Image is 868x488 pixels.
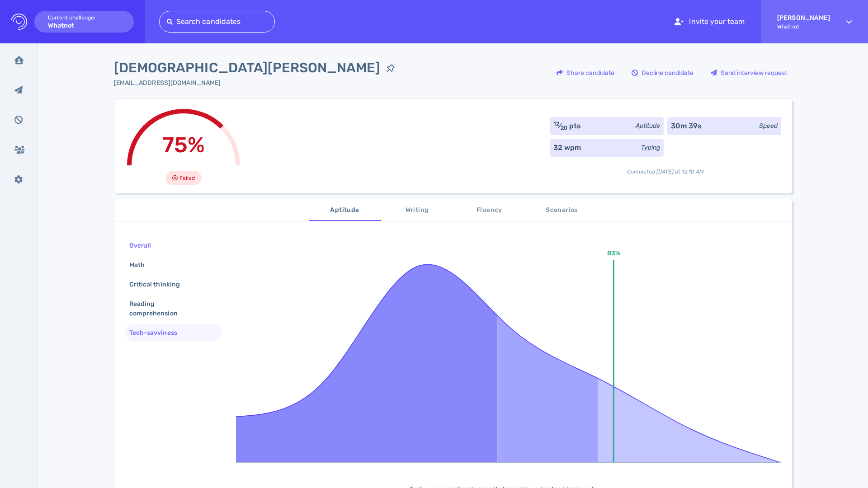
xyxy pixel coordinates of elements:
div: Speed [759,121,778,131]
div: Reading comprehension [127,297,212,320]
div: Decline candidate [627,62,698,83]
span: Aptitude [314,205,376,216]
span: [DEMOGRAPHIC_DATA][PERSON_NAME] [114,58,381,78]
span: Whatnot [777,23,830,30]
sup: 12 [553,121,559,127]
button: Send interview request [706,62,792,84]
strong: [PERSON_NAME] [777,14,830,22]
div: 32 wpm [553,142,581,153]
div: Critical thinking [127,278,191,291]
div: Math [127,258,156,272]
button: Share candidate [552,62,619,84]
button: Decline candidate [627,62,698,84]
div: Tech-savviness [127,326,188,339]
sub: 20 [561,125,567,131]
div: ⁄ pts [553,121,581,131]
div: Send interview request [706,62,792,83]
div: Overall [127,239,162,252]
div: Share candidate [552,62,619,83]
text: 83% [607,249,620,257]
span: 75% [162,132,205,158]
span: Fluency [459,205,520,216]
span: Writing [387,205,448,216]
span: Scenarios [531,205,593,216]
div: Click to copy the email address [114,78,401,88]
div: Aptitude [636,121,660,131]
div: Typing [641,143,660,152]
span: Failed [179,173,195,183]
div: 30m 39s [671,121,702,131]
div: Completed [DATE] at 12:10 AM [550,160,781,176]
